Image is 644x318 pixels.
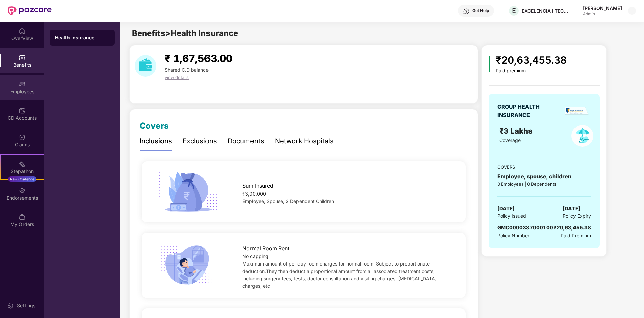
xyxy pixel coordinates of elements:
img: New Pazcare Logo [8,6,52,15]
img: svg+xml;base64,PHN2ZyBpZD0iTXlfT3JkZXJzIiBkYXRhLW5hbWU9Ik15IE9yZGVycyIgeG1sbnM9Imh0dHA6Ly93d3cudz... [19,214,26,220]
img: svg+xml;base64,PHN2ZyBpZD0iQ2xhaW0iIHhtbG5zPSJodHRwOi8vd3d3LnczLm9yZy8yMDAwL3N2ZyIgd2lkdGg9IjIwIi... [19,134,26,141]
span: E [512,7,516,15]
span: Policy Expiry [563,212,591,220]
span: Sum Insured [242,182,273,190]
span: Policy Number [497,233,530,238]
span: Policy Issued [497,212,526,220]
img: download [135,55,156,77]
div: [PERSON_NAME] [583,5,622,11]
div: Documents [228,136,264,146]
div: Employee, spouse, children [497,172,591,181]
div: Settings [15,302,37,309]
img: svg+xml;base64,PHN2ZyBpZD0iU2V0dGluZy0yMHgyMCIgeG1sbnM9Imh0dHA6Ly93d3cudzMub3JnLzIwMDAvc3ZnIiB3aW... [7,302,14,309]
div: COVERS [497,164,591,170]
div: Inclusions [140,136,172,146]
span: Employee, Spouse, 2 Dependent Children [242,198,334,204]
span: Covers [140,121,169,131]
div: Network Hospitals [275,136,334,146]
span: Shared C.D balance [165,67,209,73]
img: svg+xml;base64,PHN2ZyBpZD0iRW1wbG95ZWVzIiB4bWxucz0iaHR0cDovL3d3dy53My5vcmcvMjAwMC9zdmciIHdpZHRoPS... [19,81,26,87]
span: GMC0000387000100 [497,224,553,231]
div: No capping [242,253,451,260]
div: Admin [583,11,622,17]
img: svg+xml;base64,PHN2ZyBpZD0iSG9tZSIgeG1sbnM9Imh0dHA6Ly93d3cudzMub3JnLzIwMDAvc3ZnIiB3aWR0aD0iMjAiIG... [19,28,26,34]
img: svg+xml;base64,PHN2ZyBpZD0iRHJvcGRvd24tMzJ4MzIiIHhtbG5zPSJodHRwOi8vd3d3LnczLm9yZy8yMDAwL3N2ZyIgd2... [629,8,635,13]
div: GROUP HEALTH INSURANCE [497,103,556,119]
span: Coverage [499,137,521,143]
img: svg+xml;base64,PHN2ZyBpZD0iRW5kb3JzZW1lbnRzIiB4bWxucz0iaHR0cDovL3d3dy53My5vcmcvMjAwMC9zdmciIHdpZH... [19,187,26,194]
span: Maximum amount of per day room charges for normal room. Subject to proportionate deduction.They t... [242,261,437,289]
div: ₹20,63,455.38 [554,224,591,232]
img: icon [156,243,220,287]
img: svg+xml;base64,PHN2ZyB4bWxucz0iaHR0cDovL3d3dy53My5vcmcvMjAwMC9zdmciIHdpZHRoPSIyMSIgaGVpZ2h0PSIyMC... [19,161,26,167]
img: svg+xml;base64,PHN2ZyBpZD0iQmVuZWZpdHMiIHhtbG5zPSJodHRwOi8vd3d3LnczLm9yZy8yMDAwL3N2ZyIgd2lkdGg9Ij... [19,54,26,61]
img: svg+xml;base64,PHN2ZyBpZD0iQ0RfQWNjb3VudHMiIGRhdGEtbmFtZT0iQ0QgQWNjb3VudHMiIHhtbG5zPSJodHRwOi8vd3... [19,107,26,114]
div: Get Help [472,8,489,13]
div: New Challenge [8,176,36,182]
div: EXCELENCIA I TECH CONSULTING PRIVATE LIMITED [522,8,569,14]
span: Normal Room Rent [242,244,289,253]
div: Exclusions [183,136,217,146]
div: 0 Employees | 0 Dependents [497,181,591,187]
span: [DATE] [563,205,580,213]
img: icon [489,56,490,72]
span: ₹ 1,67,563.00 [165,52,232,64]
div: Health Insurance [55,34,109,41]
img: policyIcon [571,125,593,147]
img: icon [156,170,220,214]
div: Stepathon [1,168,44,175]
div: ₹20,63,455.38 [496,52,567,68]
div: ₹3,00,000 [242,190,451,198]
img: svg+xml;base64,PHN2ZyBpZD0iSGVscC0zMngzMiIgeG1sbnM9Imh0dHA6Ly93d3cudzMub3JnLzIwMDAvc3ZnIiB3aWR0aD... [463,8,470,15]
span: view details [165,75,189,80]
span: Benefits > Health Insurance [132,28,238,38]
span: [DATE] [497,205,515,213]
img: insurerLogo [565,107,589,115]
span: ₹3 Lakhs [499,126,535,135]
span: Paid Premium [561,232,591,239]
div: Paid premium [496,68,567,74]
